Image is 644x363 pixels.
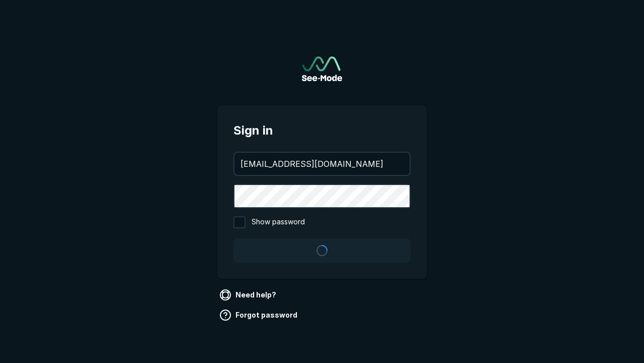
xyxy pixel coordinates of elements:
a: Need help? [217,287,280,303]
a: Forgot password [217,307,301,323]
input: your@email.com [234,153,410,175]
a: Go to sign in [302,56,342,81]
span: Sign in [233,122,411,140]
span: Show password [252,216,305,228]
img: See-Mode Logo [302,56,342,81]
